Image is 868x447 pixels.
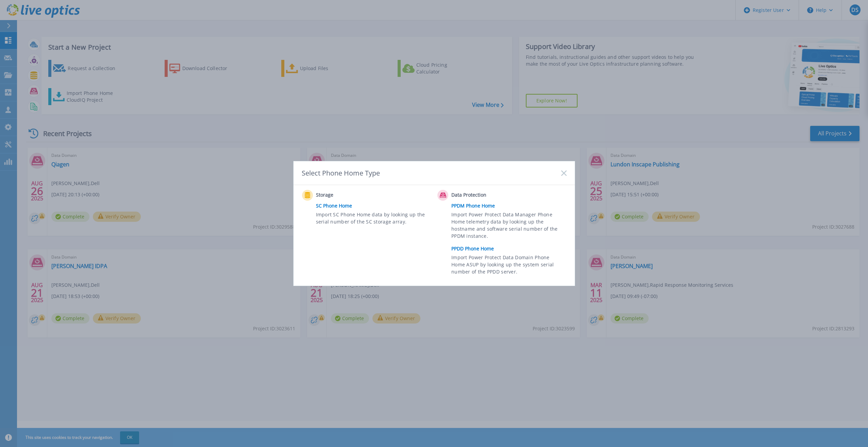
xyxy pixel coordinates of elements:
[451,211,565,242] span: Import Power Protect Data Manager Phone Home telemetry data by looking up the hostname and softwa...
[451,191,519,199] span: Data Protection
[302,168,381,178] div: Select Phone Home Type
[316,191,384,199] span: Storage
[451,254,565,277] span: Import Power Protect Data Domain Phone Home ASUP by looking up the system serial number of the PP...
[451,244,570,254] a: PPDD Phone Home
[316,201,434,211] a: SC Phone Home
[451,201,570,211] a: PPDM Phone Home
[316,211,429,227] span: Import SC Phone Home data by looking up the serial number of the SC storage array.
